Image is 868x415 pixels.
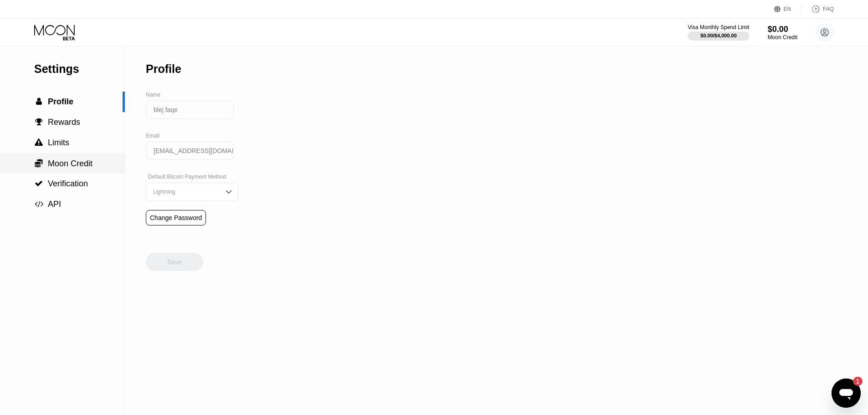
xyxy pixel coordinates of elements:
[150,214,202,221] div: Change Password
[48,200,61,209] span: API
[146,133,238,139] div: Email
[146,62,181,76] div: Profile
[832,379,861,408] iframe: Bouton de lancement de la fenêtre de messagerie, 1 message non lu
[48,138,69,147] span: Limits
[34,159,43,168] div: 
[688,24,749,31] div: Visa Monthly Spend Limit
[844,377,863,386] iframe: Nombre de messages non lus
[34,97,43,106] div: 
[34,200,43,208] div: 
[35,200,43,208] span: 
[48,97,73,106] span: Profile
[48,118,80,127] span: Rewards
[823,6,834,12] div: FAQ
[146,174,238,180] div: Default Bitcoin Payment Method
[35,138,43,147] span: 
[35,159,43,168] span: 
[35,118,43,126] span: 
[802,5,834,14] div: FAQ
[34,138,43,147] div: 
[36,97,42,106] span: 
[768,25,797,41] div: $0.00Moon Credit
[700,33,737,38] div: $0.00 / $4,000.00
[774,5,802,14] div: EN
[146,92,238,98] div: Name
[688,24,749,41] div: Visa Monthly Spend Limit$0.00/$4,000.00
[48,159,92,168] span: Moon Credit
[768,34,797,41] div: Moon Credit
[784,6,791,12] div: EN
[34,62,125,76] div: Settings
[34,118,43,126] div: 
[146,210,206,225] div: Change Password
[34,179,43,188] div: 
[35,179,43,188] span: 
[48,179,88,188] span: Verification
[151,189,220,195] div: Lightning
[768,25,797,34] div: $0.00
